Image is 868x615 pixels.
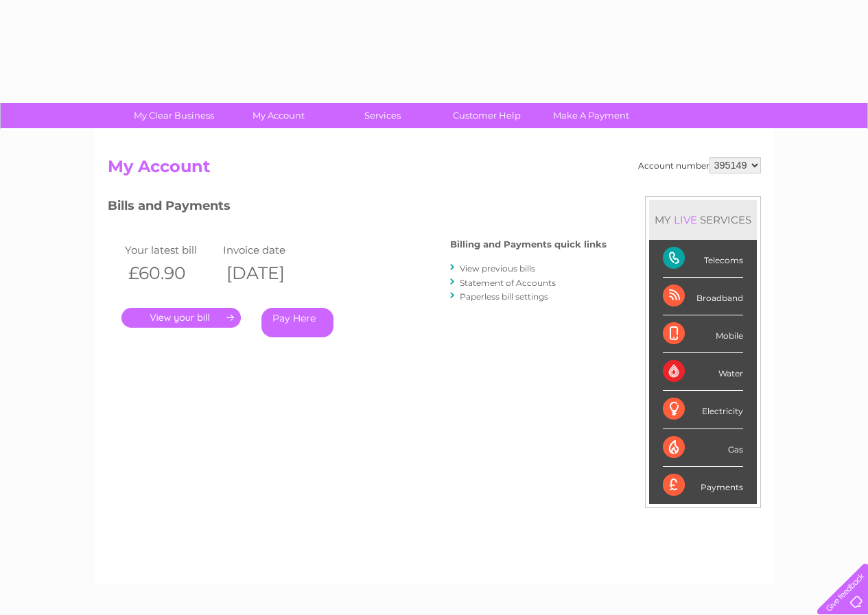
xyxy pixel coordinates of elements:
[117,103,231,128] a: My Clear Business
[535,103,648,128] a: Make A Payment
[663,278,743,315] div: Broadband
[121,259,220,287] th: £60.90
[663,467,743,504] div: Payments
[261,308,333,337] a: Pay Here
[430,103,543,128] a: Customer Help
[450,239,607,250] h4: Billing and Payments quick links
[663,240,743,278] div: Telecoms
[326,103,439,128] a: Services
[663,391,743,429] div: Electricity
[460,291,548,302] a: Paperless bill settings
[671,213,700,226] div: LIVE
[121,241,220,259] td: Your latest bill
[663,429,743,467] div: Gas
[220,259,318,287] th: [DATE]
[663,353,743,391] div: Water
[663,315,743,353] div: Mobile
[108,157,761,183] h2: My Account
[649,200,757,239] div: MY SERVICES
[220,241,318,259] td: Invoice date
[460,278,556,288] a: Statement of Accounts
[121,308,241,328] a: .
[460,263,535,274] a: View previous bills
[108,196,607,220] h3: Bills and Payments
[222,103,335,128] a: My Account
[638,157,761,173] div: Account number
